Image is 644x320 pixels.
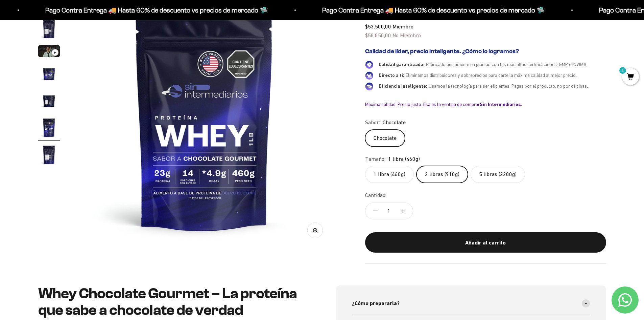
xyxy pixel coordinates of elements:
div: Añadir al carrito [379,238,593,247]
img: Eficiencia inteligente [365,82,373,90]
div: Una promoción especial [8,59,140,71]
span: Chocolate [383,118,406,127]
img: Proteína Whey - Chocolate [38,90,60,111]
button: Ir al artículo 4 [38,63,60,86]
b: Sin Intermediarios. [480,102,522,107]
button: Ir al artículo 6 [38,117,60,141]
summary: ¿Cómo prepararla? [352,292,590,315]
span: ¿Cómo prepararla? [352,299,400,308]
img: Calidad garantizada [365,61,373,69]
span: Directo a ti: [379,72,404,78]
a: 1 [622,73,639,81]
img: Proteína Whey - Chocolate [38,144,60,166]
img: Proteína Whey - Chocolate [38,117,60,138]
h2: Whey Chocolate Gourmet – La proteína que sabe a chocolate de verdad [38,285,309,318]
span: No Miembro [392,32,421,38]
button: Ir al artículo 5 [38,90,60,113]
button: Reducir cantidad [365,203,385,219]
span: 1 libra (460g) [388,155,420,164]
div: Un mejor precio [8,86,140,98]
legend: Tamaño: [365,155,385,164]
img: Proteína Whey - Chocolate [38,63,60,84]
label: Cantidad: [365,191,386,200]
span: Eficiencia inteligente: [379,83,427,89]
span: $53.500,00 [365,23,391,29]
p: Pago Contra Entrega 🚚 Hasta 60% de descuento vs precios de mercado 🛸 [18,5,240,16]
span: $58.850,00 [365,32,391,38]
div: Un video del producto [8,73,140,85]
button: Añadir al carrito [365,232,606,253]
h2: Calidad de líder, precio inteligente. ¿Cómo lo logramos? [365,48,606,55]
span: Fabricado únicamente en plantas con las más altas certificaciones: GMP e INVIMA. [426,62,588,67]
p: ¿Qué te haría sentir más seguro de comprar este producto? [8,11,140,26]
button: Aumentar cantidad [393,203,413,219]
div: Máxima calidad. Precio justo. Esa es la ventaja de comprar [365,101,606,107]
span: Enviar [111,102,139,113]
span: Usamos la tecnología para ser eficientes. Pagas por el producto, no por oficinas. [429,83,588,89]
button: Ir al artículo 7 [38,144,60,168]
img: Proteína Whey - Chocolate [38,18,60,40]
button: Ir al artículo 2 [38,18,60,42]
span: Calidad garantizada: [379,62,425,67]
legend: Sabor: [365,118,380,127]
div: Más información sobre los ingredientes [8,32,140,44]
span: Eliminamos distribuidores y sobreprecios para darte la máxima calidad al mejor precio. [406,72,577,78]
button: Enviar [110,102,140,113]
p: Pago Contra Entrega 🚚 Hasta 60% de descuento vs precios de mercado 🛸 [294,5,517,16]
span: Miembro [392,23,413,29]
mark: 1 [619,66,627,74]
div: Reseñas de otros clientes [8,46,140,58]
button: Ir al artículo 3 [38,45,60,59]
img: Directo a ti [365,71,373,80]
